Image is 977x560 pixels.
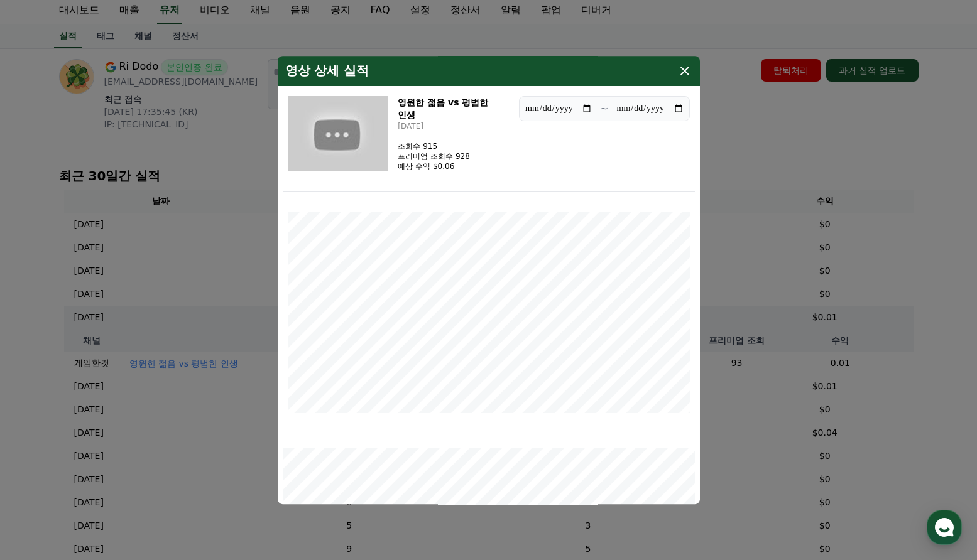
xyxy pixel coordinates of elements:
[398,151,470,161] p: 프리미엄 조회수 928
[162,398,241,429] a: 설정
[398,161,470,171] p: 예상 수익 $0.06
[40,417,47,427] span: 홈
[600,101,608,116] p: ~
[115,417,130,428] span: 대화
[285,63,369,78] h4: 영상 상세 실적
[398,141,470,151] p: 조회수 915
[288,96,388,171] img: 영원한 젊음 vs 평범한 인생
[398,121,509,131] p: [DATE]
[398,96,509,121] h3: 영원한 젊음 vs 평범한 인생
[278,56,700,504] div: modal
[194,417,209,427] span: 설정
[4,398,83,429] a: 홈
[83,398,162,429] a: 대화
